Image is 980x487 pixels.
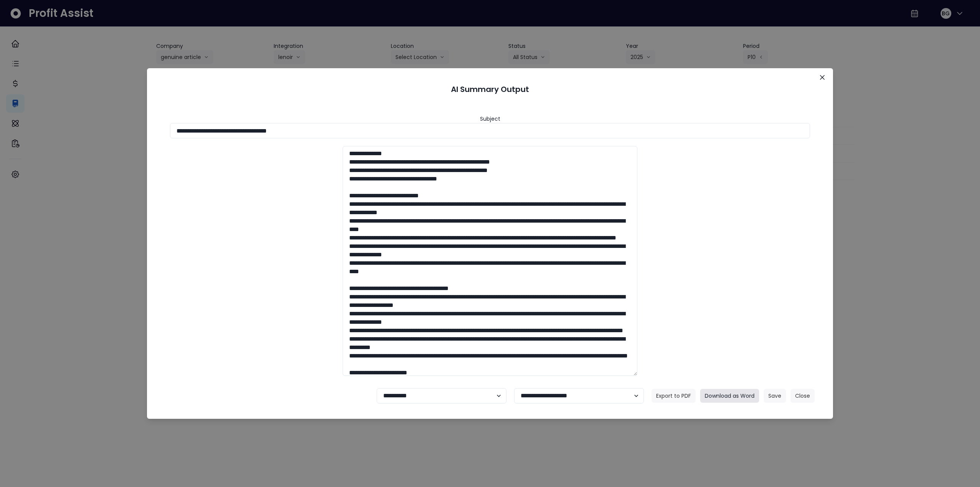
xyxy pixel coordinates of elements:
button: Export to PDF [652,389,696,403]
button: Download as Word [700,389,759,403]
button: Close [791,389,815,403]
header: AI Summary Output [156,77,824,101]
button: Save [764,389,786,403]
button: Close [816,71,828,84]
header: Subject [480,115,500,123]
